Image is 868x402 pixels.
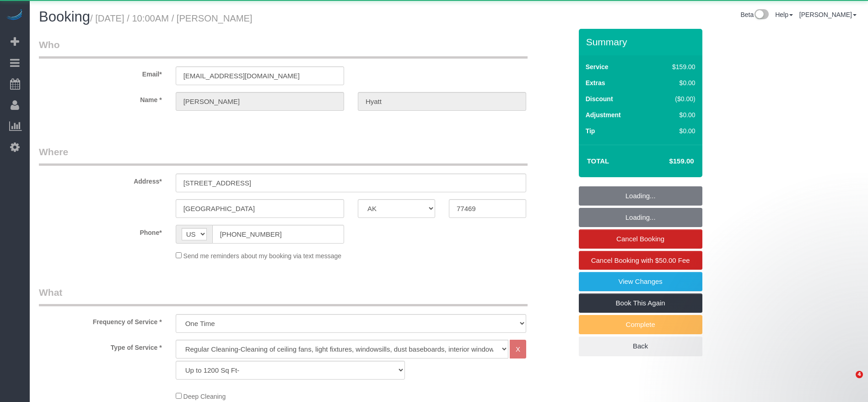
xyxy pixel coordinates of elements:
a: Cancel Booking with $50.00 Fee [579,251,702,270]
a: Beta [740,11,769,18]
a: View Changes [579,272,702,291]
img: Automaid Logo [5,9,24,22]
label: Frequency of Service * [32,314,169,326]
input: Last Name* [358,92,526,111]
label: Discount [586,94,613,103]
label: Phone* [32,225,169,237]
a: Help [775,11,793,18]
div: ($0.00) [653,94,695,103]
span: 4 [856,371,863,378]
span: Send me reminders about my booking via text message [183,252,342,260]
strong: Total [587,157,609,165]
a: [PERSON_NAME] [799,11,857,18]
h3: Summary [586,37,698,47]
span: Cancel Booking with $50.00 Fee [591,256,690,264]
small: / [DATE] / 10:00AM / [PERSON_NAME] [90,13,252,23]
input: City* [176,199,344,218]
label: Address* [32,174,169,186]
input: Zip Code* [449,199,526,218]
iframe: Intercom live chat [837,371,859,393]
div: $0.00 [653,78,695,87]
div: $159.00 [653,62,695,71]
input: Phone* [212,225,344,244]
a: Back [579,337,702,356]
a: Book This Again [579,293,702,313]
legend: What [39,286,528,306]
label: Extras [586,78,605,87]
img: New interface [754,9,769,21]
label: Service [586,62,609,71]
legend: Who [39,38,528,59]
label: Email* [32,66,169,79]
legend: Where [39,145,528,166]
h4: $159.00 [642,158,694,165]
a: Cancel Booking [579,229,702,249]
div: $0.00 [653,110,695,120]
label: Tip [586,126,595,136]
label: Name * [32,92,169,104]
span: Booking [39,9,90,25]
input: First Name* [176,92,344,111]
label: Adjustment [586,110,621,120]
label: Type of Service * [32,340,169,352]
div: $0.00 [653,126,695,136]
span: Deep Cleaning [183,393,226,400]
input: Email* [176,66,344,85]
